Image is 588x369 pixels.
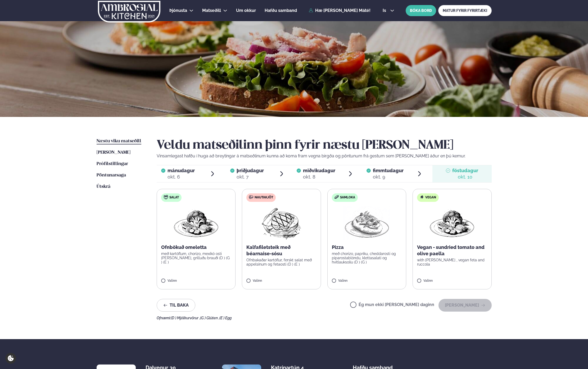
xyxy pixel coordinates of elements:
a: Útskrá [97,184,110,190]
span: is [383,8,388,13]
div: okt. 9 [373,174,404,180]
button: Til baka [157,299,195,312]
a: Næstu viku matseðill [97,138,141,144]
button: [PERSON_NAME] [438,299,492,312]
span: (G ) Glúten , [200,316,219,320]
p: Ofnbakaðar kartöflur, ferskt salat með appelsínum og fetaosti (D ) (E ) [246,258,316,266]
span: Þjónusta [169,8,187,13]
p: with [PERSON_NAME] , vegan feta and ruccola [417,258,487,266]
div: okt. 6 [168,174,195,180]
span: þriðjudagur [237,168,264,173]
p: Pizza [332,244,402,250]
a: Cookie settings [5,353,16,364]
div: okt. 8 [303,174,335,180]
img: Beef-Meat.png [258,206,305,240]
p: Vegan - sundried tomato and olive paella [417,244,487,257]
a: Prófílstillingar [97,161,128,167]
button: is [378,8,398,13]
span: [PERSON_NAME] [97,150,130,155]
span: Um okkur [236,8,256,13]
img: beef.svg [249,195,253,199]
p: Vinsamlegast hafðu í huga að breytingar á matseðlinum kunna að koma fram vegna birgða og pöntunum... [157,153,492,159]
span: Matseðill [202,8,221,13]
span: miðvikudagur [303,168,335,173]
img: Vegan.png [429,206,475,240]
span: föstudagur [452,168,478,173]
p: með kartöflum, chorizo, mexíkó osti [PERSON_NAME], grilluðu brauði (D ) (G ) (E ) [161,252,231,264]
p: Kalfafiletsteik með béarnaise-sósu [246,244,316,257]
span: Samloka [340,195,355,200]
img: salad.svg [164,195,168,199]
img: Pizza-Bread.png [343,206,390,240]
span: fimmtudagur [373,168,404,173]
a: [PERSON_NAME] [97,149,130,156]
button: BÓKA BORÐ [406,5,436,16]
a: MATUR FYRIR FYRIRTÆKI [438,5,492,16]
a: Pöntunarsaga [97,172,126,179]
img: logo [98,1,161,22]
span: Salat [169,195,179,200]
a: Hafðu samband [265,7,297,14]
span: Hafðu samband [265,8,297,13]
p: Ofnbökuð omeletta [161,244,231,250]
div: okt. 7 [237,174,264,180]
span: Pöntunarsaga [97,173,126,177]
span: Prófílstillingar [97,162,128,166]
a: Þjónusta [169,7,187,14]
a: Matseðill [202,7,221,14]
span: mánudagur [168,168,195,173]
h2: Veldu matseðilinn þinn fyrir næstu [PERSON_NAME] [157,138,492,153]
span: (D ) Mjólkurvörur , [171,316,200,320]
a: Hæ [PERSON_NAME] Máté! [309,8,370,13]
img: sandwich-new-16px.svg [334,195,339,199]
img: Vegan.svg [420,195,424,199]
span: Næstu viku matseðill [97,139,141,143]
p: með chorizo, papríku, cheddarosti og piparostablöndu, klettasalati og hvítlauksolíu (D ) (G ) [332,252,402,264]
div: Ofnæmi: [157,316,492,320]
span: Útskrá [97,184,110,189]
span: Vegan [425,195,436,200]
span: (E ) Egg [219,316,232,320]
img: Vegan.png [173,206,219,240]
span: Nautakjöt [255,195,273,200]
div: okt. 10 [452,174,478,180]
a: Um okkur [236,7,256,14]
